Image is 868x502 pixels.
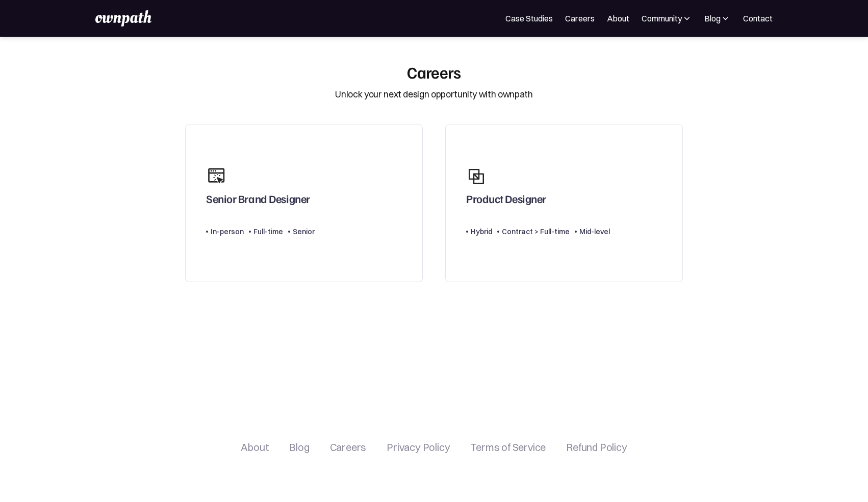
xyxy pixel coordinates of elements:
a: About [241,441,269,454]
div: Community [642,12,692,24]
a: Refund Policy [566,441,627,454]
a: Product DesignerHybridContract > Full-timeMid-level [445,124,683,283]
a: Terms of Service [470,441,546,454]
div: Mid-level [579,225,610,238]
div: Contract > Full-time [502,225,570,238]
div: Product Designer [466,192,546,210]
a: Privacy Policy [387,441,450,454]
div: Hybrid [471,225,492,238]
div: Community [642,12,682,24]
a: About [607,12,629,24]
a: Blog [289,441,309,454]
div: Blog [704,12,721,24]
div: Careers [407,62,461,82]
a: Careers [330,441,367,454]
a: Case Studies [505,12,553,24]
div: Unlock your next design opportunity with ownpath [335,88,532,101]
a: Careers [565,12,595,24]
a: Contact [743,12,773,24]
div: Senior Brand Designer [206,192,310,210]
div: Senior [293,225,315,238]
div: Blog [704,12,731,24]
div: In-person [211,225,244,238]
div: Full-time [253,225,283,238]
a: Senior Brand DesignerIn-personFull-timeSenior [185,124,423,283]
